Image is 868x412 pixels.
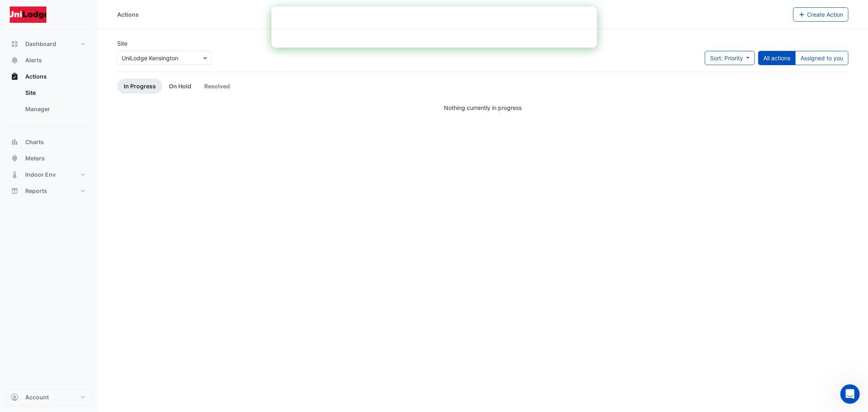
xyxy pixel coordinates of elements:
[117,79,162,94] a: In Progress
[25,187,47,195] span: Reports
[7,134,91,150] button: Charts
[271,7,597,48] iframe: Intercom live chat banner
[7,183,91,199] button: Reports
[25,154,45,162] span: Meters
[11,72,19,81] app-icon: Actions
[7,150,91,167] button: Meters
[25,72,47,81] span: Actions
[7,36,91,52] button: Dashboard
[25,40,56,48] span: Dashboard
[7,68,91,85] button: Actions
[10,7,46,23] img: Company Logo
[25,138,44,146] span: Charts
[7,167,91,183] button: Indoor Env
[25,171,56,179] span: Indoor Env
[710,55,743,61] span: Sort: Priority
[7,85,91,121] div: Actions
[840,384,860,404] iframe: Intercom live chat
[793,7,849,22] button: Create Action
[807,11,843,18] span: Create Action
[25,393,49,401] span: Account
[11,171,19,179] app-icon: Indoor Env
[11,40,19,48] app-icon: Dashboard
[7,52,91,68] button: Alerts
[11,56,19,64] app-icon: Alerts
[11,187,19,195] app-icon: Reports
[705,51,755,65] button: Sort: Priority
[19,101,91,117] a: Manager
[11,154,19,162] app-icon: Meters
[117,103,848,112] div: Nothing currently in progress
[25,56,42,64] span: Alerts
[117,10,139,19] div: Actions
[19,85,91,101] a: Site
[11,138,19,146] app-icon: Charts
[198,79,236,94] a: Resolved
[162,79,198,94] a: On Hold
[7,389,91,405] button: Account
[117,39,127,48] label: Site
[758,51,796,65] button: All actions
[795,51,848,65] button: Assigned to you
